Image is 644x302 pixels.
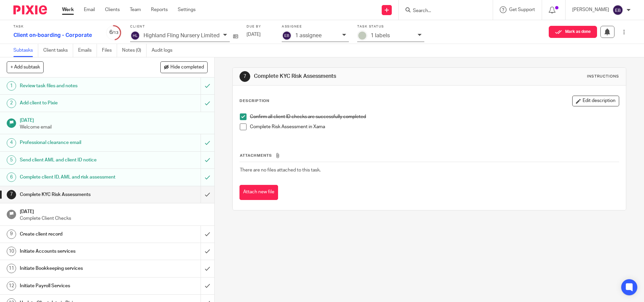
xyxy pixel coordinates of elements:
p: 1 assignee [295,33,322,39]
button: + Add subtask [7,61,44,73]
label: Client [130,24,238,29]
span: Hide completed [170,65,204,70]
div: 10 [7,247,16,256]
label: Assignee [282,24,349,29]
a: Clients [105,6,120,13]
div: 11 [7,264,16,273]
span: There are no files attached to this task. [240,168,321,172]
div: 1 [7,81,16,91]
a: Work [62,6,74,13]
div: 12 [7,281,16,291]
div: 9 [7,230,16,239]
img: svg%3E [612,5,623,15]
span: [DATE] [247,32,261,37]
p: Complete Client Checks [20,215,208,222]
h1: Initiate Accounts services [20,246,136,256]
div: 6 [7,172,16,182]
label: Due by [247,24,273,29]
a: Notes (0) [122,44,147,57]
div: 2 [7,99,16,108]
img: svg%3E [282,31,292,41]
a: Audit logs [152,44,177,57]
h1: Complete client ID, AML and risk assessment [20,172,136,182]
span: Mark as done [565,30,591,34]
p: Highland Fling Nursery Limited [144,33,220,39]
span: Get Support [509,7,535,12]
label: Task [13,24,97,29]
a: Email [84,6,95,13]
button: Edit description [572,96,619,106]
img: svg%3E [130,31,140,41]
h1: Initiate Bookkeeping services [20,263,136,273]
a: Team [130,6,141,13]
button: Hide completed [160,61,208,73]
img: Pixie [13,5,47,14]
div: 7 [7,190,16,199]
a: Files [102,44,117,57]
h1: Add client to Pixie [20,98,136,108]
p: Confirm all client ID checks are successfully completed [250,113,619,120]
h1: Create client record [20,229,136,239]
p: [PERSON_NAME] [572,6,609,13]
h1: Initiate Payroll Services [20,281,136,291]
p: Complete Risk Assessment in Xama [250,123,619,130]
label: Task status [357,24,424,29]
div: 4 [7,138,16,148]
a: Subtasks [13,44,38,57]
h1: Send client AML and client ID notice [20,155,136,165]
div: Instructions [587,74,619,79]
div: 5 [7,155,16,165]
div: 6 [106,29,122,36]
h1: Complete KYC Risk Assessments [254,73,444,80]
h1: Professional clearance email [20,138,136,148]
div: 7 [239,71,250,82]
h1: [DATE] [20,207,208,215]
button: Attach new file [239,185,278,200]
h1: [DATE] [20,115,208,124]
a: Settings [178,6,196,13]
h1: Complete KYC Risk Assessments [20,190,136,200]
a: Reports [151,6,168,13]
p: Welcome email [20,124,208,131]
a: Emails [78,44,97,57]
p: 1 labels [371,33,390,39]
h1: Review task files and notes [20,81,136,91]
small: /13 [112,31,118,35]
input: Search [412,8,473,14]
span: Attachments [240,154,272,157]
a: Client tasks [43,44,73,57]
button: Mark as done [549,26,597,38]
p: Description [239,98,269,104]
